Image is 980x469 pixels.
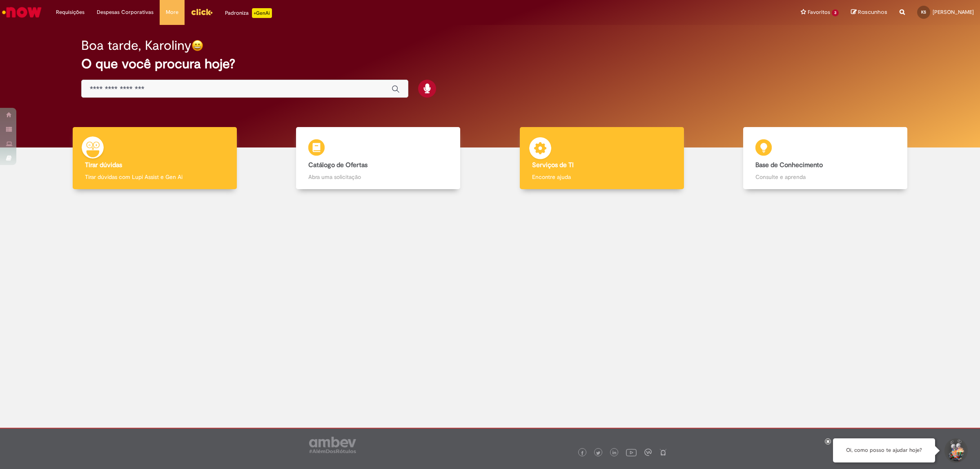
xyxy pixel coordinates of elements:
[714,127,938,190] a: Base de Conhecimento Consulte e aprenda
[308,161,367,169] b: Catálogo de Ofertas
[755,161,823,169] b: Base de Conhecimento
[85,173,225,181] p: Tirar dúvidas com Lupi Assist e Gen Ai
[644,449,652,456] img: logo_footer_workplace.png
[659,449,667,456] img: logo_footer_naosei.png
[532,161,574,169] b: Serviços de TI
[943,438,968,463] button: Iniciar Conversa de Suporte
[626,447,637,458] img: logo_footer_youtube.png
[81,38,192,53] h2: Boa tarde, Karoliny
[580,451,584,455] img: logo_footer_facebook.png
[858,8,887,16] span: Rascunhos
[933,9,974,16] span: [PERSON_NAME]
[490,127,714,190] a: Serviços de TI Encontre ajuda
[166,8,178,16] span: More
[596,451,600,455] img: logo_footer_twitter.png
[225,8,272,18] div: Padroniza
[309,437,356,453] img: logo_footer_ambev_rotulo_gray.png
[43,127,267,190] a: Tirar dúvidas Tirar dúvidas com Lupi Assist e Gen Ai
[921,9,926,15] span: KS
[808,8,830,16] span: Favoritos
[832,9,839,16] span: 3
[56,8,85,16] span: Requisições
[97,8,154,16] span: Despesas Corporativas
[1,4,43,20] img: ServiceNow
[308,173,448,181] p: Abra uma solicitação
[81,57,899,71] h2: O que você procura hoje?
[191,6,213,18] img: click_logo_yellow_360x200.png
[612,451,617,456] img: logo_footer_linkedin.png
[532,173,672,181] p: Encontre ajuda
[851,9,887,16] a: Rascunhos
[755,173,895,181] p: Consulte e aprenda
[192,40,203,51] img: happy-face.png
[252,8,272,18] p: +GenAi
[833,438,935,462] div: Oi, como posso te ajudar hoje?
[267,127,490,190] a: Catálogo de Ofertas Abra uma solicitação
[85,161,122,169] b: Tirar dúvidas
